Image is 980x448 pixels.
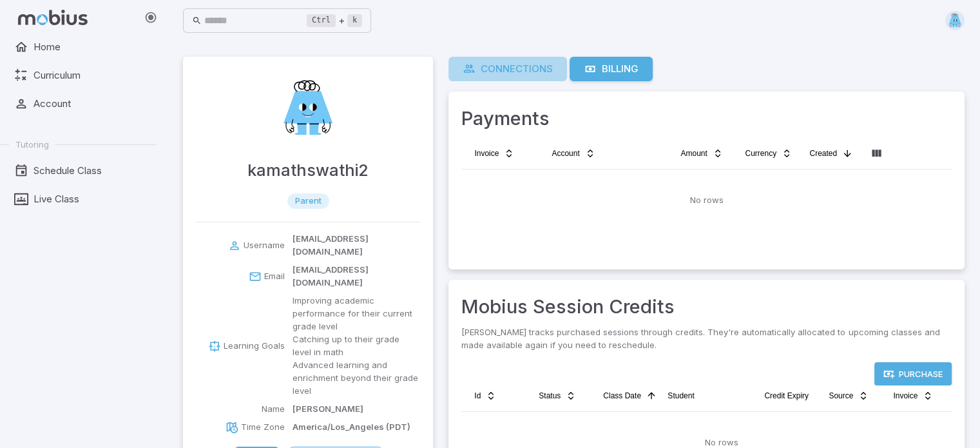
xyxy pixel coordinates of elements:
[829,391,853,401] span: Source
[945,11,965,30] img: trapezoid.svg
[474,148,499,159] span: Invoice
[603,391,641,401] span: Class Date
[539,391,561,401] span: Status
[673,143,730,164] button: Amount
[552,148,579,159] span: Account
[293,264,420,289] p: [EMAIL_ADDRESS][DOMAIN_NAME]
[466,385,504,406] button: Id
[293,233,420,258] p: [EMAIL_ADDRESS][DOMAIN_NAME]
[241,421,285,434] p: Time Zone
[287,195,329,208] span: parent
[463,62,553,76] div: Connections
[737,143,800,164] button: Currency
[893,391,918,401] span: Invoice
[34,164,148,178] span: Schedule Class
[293,295,420,333] p: Improving academic performance for their current grade level
[293,359,420,398] p: Advanced learning and enrichment beyond their grade level
[15,139,49,150] span: Tutoring
[244,239,285,252] p: Username
[461,326,952,352] p: [PERSON_NAME] tracks purchased sessions through credits. They're automatically allocated to upcom...
[866,143,887,164] button: Column visibility
[461,104,952,133] h3: Payments
[885,385,941,406] button: Invoice
[756,385,816,406] button: Credit Expiry
[293,403,363,416] p: [PERSON_NAME]
[262,403,285,416] p: Name
[584,62,639,76] div: Billing
[247,157,369,183] h4: kamathswathi2
[461,293,952,321] h3: Mobius Session Credits
[307,14,336,27] kbd: Ctrl
[874,362,952,385] a: Purchase
[544,143,602,164] button: Account
[474,391,481,401] span: Id
[660,385,702,406] button: Student
[668,391,694,401] span: Student
[34,68,148,83] span: Curriculum
[466,143,522,164] button: Invoice
[269,70,347,147] img: Swathi Kamath
[680,148,707,159] span: Amount
[34,192,148,206] span: Live Class
[347,14,362,27] kbd: k
[34,97,148,111] span: Account
[821,385,876,406] button: Source
[690,194,724,207] p: No rows
[34,40,148,54] span: Home
[293,333,420,359] p: Catching up to their grade level in math
[745,148,776,159] span: Currency
[224,340,285,353] p: Learning Goals
[809,148,837,159] span: Created
[264,270,285,283] p: Email
[802,143,860,164] button: Created
[595,385,664,406] button: Class Date
[293,421,410,434] p: America/Los_Angeles (PDT)
[531,385,584,406] button: Status
[307,13,362,28] div: +
[764,391,809,401] span: Credit Expiry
